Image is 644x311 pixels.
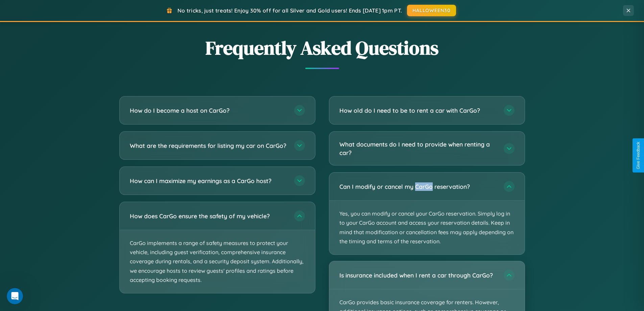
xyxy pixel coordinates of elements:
h3: Can I modify or cancel my CarGo reservation? [339,182,497,191]
div: Give Feedback [636,142,641,169]
h3: What documents do I need to provide when renting a car? [339,140,497,157]
p: CarGo implements a range of safety measures to protect your vehicle, including guest verification... [120,230,315,293]
h3: How does CarGo ensure the safety of my vehicle? [130,212,287,220]
h3: Is insurance included when I rent a car through CarGo? [339,271,497,280]
p: Yes, you can modify or cancel your CarGo reservation. Simply log in to your CarGo account and acc... [329,201,525,254]
h3: What are the requirements for listing my car on CarGo? [130,141,287,150]
h3: How can I maximize my earnings as a CarGo host? [130,177,287,185]
h2: Frequently Asked Questions [119,35,525,61]
span: No tricks, just treats! Enjoy 30% off for all Silver and Gold users! Ends [DATE] 1pm PT. [177,7,402,14]
h3: How old do I need to be to rent a car with CarGo? [339,106,497,115]
h3: How do I become a host on CarGo? [130,106,287,115]
iframe: Intercom live chat [7,288,23,304]
button: HALLOWEEN30 [407,5,456,16]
